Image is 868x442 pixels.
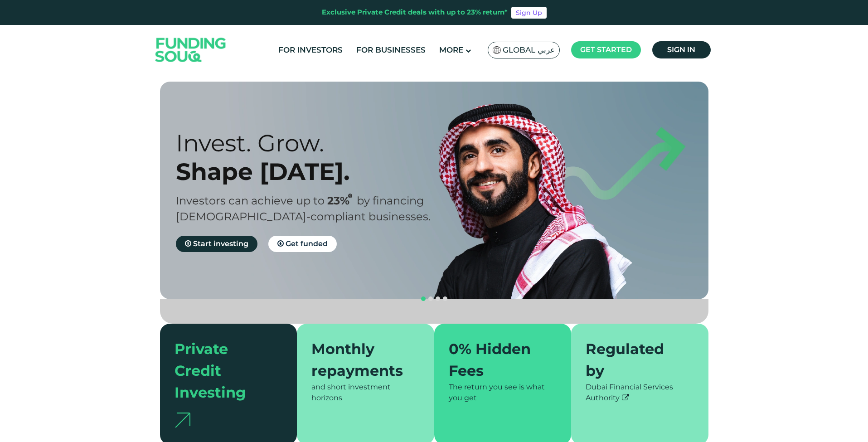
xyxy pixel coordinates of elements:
span: More [439,45,463,54]
button: navigation [420,295,427,302]
a: Get funded [268,236,337,252]
div: Private Credit Investing [175,338,272,403]
img: Logo [146,27,235,73]
span: 23% [327,194,357,207]
i: 23% IRR (expected) ~ 15% Net yield (expected) [348,194,352,199]
a: For Investors [276,43,345,58]
img: SA Flag [493,46,501,54]
img: arrow [175,413,190,427]
div: The return you see is what you get [449,382,557,403]
span: Start investing [193,239,248,248]
a: Sign Up [511,7,547,19]
div: Exclusive Private Credit deals with up to 23% return* [322,7,508,18]
div: Invest. Grow. [176,129,450,157]
span: Investors can achieve up to [176,194,325,207]
span: Sign in [667,45,695,54]
button: navigation [427,295,434,302]
button: navigation [441,295,449,302]
div: 0% Hidden Fees [449,338,546,382]
button: navigation [434,295,441,302]
div: and short investment horizons [311,382,420,403]
a: Sign in [652,41,711,58]
div: Regulated by [586,338,683,382]
div: Monthly repayments [311,338,409,382]
span: Get started [580,45,632,54]
span: Global عربي [503,45,555,55]
a: For Businesses [354,43,428,58]
span: Get funded [286,239,328,248]
a: Start investing [176,236,257,252]
div: Shape [DATE]. [176,157,450,186]
div: Dubai Financial Services Authority [586,382,694,403]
